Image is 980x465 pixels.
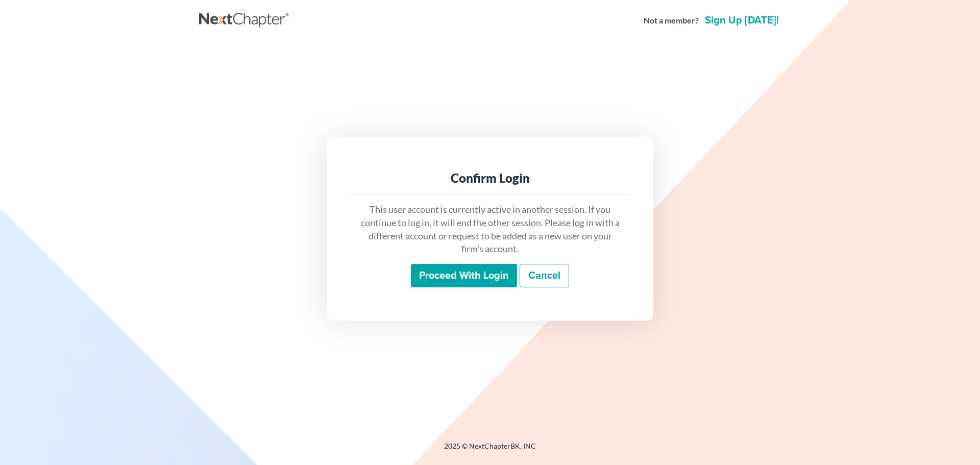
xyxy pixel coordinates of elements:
[199,441,781,459] div: 2025 © NextChapterBK, INC
[703,15,781,26] a: Sign up [DATE]!
[644,15,699,27] strong: Not a member?
[359,203,621,256] p: This user account is currently active in another session. If you continue to log in, it will end ...
[359,170,621,186] div: Confirm Login
[411,264,517,287] input: Proceed with login
[520,264,569,287] a: Cancel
